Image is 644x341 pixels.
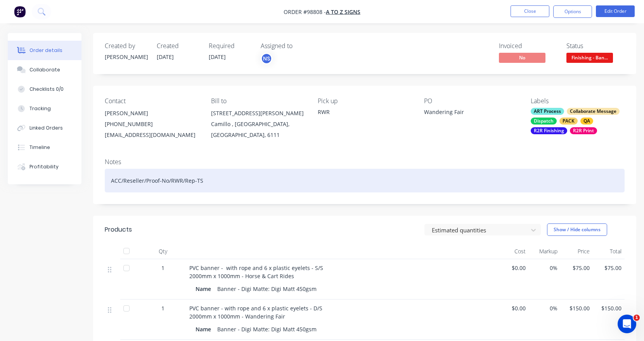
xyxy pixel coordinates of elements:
[157,42,199,50] div: Created
[105,97,199,105] div: Contact
[531,108,564,115] div: ART Process
[161,264,164,272] span: 1
[29,47,62,54] div: Order details
[211,108,305,119] div: [STREET_ADDRESS][PERSON_NAME]
[532,304,558,312] span: 0%
[531,127,567,134] div: R2R Finishing
[499,53,545,62] span: No
[424,108,518,119] div: Wandering Fair
[105,158,625,166] div: Notes
[596,5,635,17] button: Edit Order
[209,53,226,61] span: [DATE]
[105,53,147,61] div: [PERSON_NAME]
[211,119,305,140] div: Camillo , [GEOGRAPHIC_DATA], [GEOGRAPHIC_DATA], 6111
[214,283,320,294] div: Banner - Digi Matte: Digi Matt 450gsm
[580,118,593,125] div: QA
[211,97,305,105] div: Bill to
[211,108,305,140] div: [STREET_ADDRESS][PERSON_NAME]Camillo , [GEOGRAPHIC_DATA], [GEOGRAPHIC_DATA], 6111
[196,324,214,335] div: Name
[500,264,526,272] span: $0.00
[570,127,597,134] div: R2R Print
[105,108,199,140] div: [PERSON_NAME][PHONE_NUMBER][EMAIL_ADDRESS][DOMAIN_NAME]
[140,244,186,259] div: Qty
[196,283,214,294] div: Name
[529,244,561,259] div: Markup
[497,244,529,259] div: Cost
[157,53,174,61] span: [DATE]
[189,305,322,320] span: PVC banner - with rope and 6 x plastic eyelets - D/S 2000mm x 1000mm - Wandering Fair
[29,105,51,112] div: Tracking
[105,119,199,130] div: [PHONE_NUMBER]
[596,304,622,312] span: $150.00
[593,244,625,259] div: Total
[547,223,607,236] button: Show / Hide columns
[8,138,81,157] button: Timeline
[424,97,518,105] div: PO
[318,108,412,116] div: RWR
[284,8,326,16] span: Order #98808 -
[566,42,625,50] div: Status
[618,315,636,333] iframe: Intercom live chat
[561,244,593,259] div: Price
[14,6,26,17] img: Factory
[500,304,526,312] span: $0.00
[105,225,132,234] div: Products
[531,97,625,105] div: Labels
[596,264,622,272] span: $75.00
[566,53,613,62] span: Finishing - Ban...
[8,99,81,118] button: Tracking
[559,118,578,125] div: PACK
[29,144,50,151] div: Timeline
[511,5,549,17] button: Close
[531,118,557,125] div: Dispatch
[29,163,59,170] div: Profitability
[161,304,164,312] span: 1
[29,66,60,73] div: Collaborate
[105,108,199,119] div: [PERSON_NAME]
[499,42,557,50] div: Invoiced
[634,315,640,321] span: 1
[8,41,81,60] button: Order details
[189,264,323,280] span: PVC banner - with rope and 6 x plastic eyelets - S/S 2000mm x 1000mm - Horse & Cart Rides
[8,157,81,177] button: Profitability
[214,324,320,335] div: Banner - Digi Matte: Digi Matt 450gsm
[105,130,199,140] div: [EMAIL_ADDRESS][DOMAIN_NAME]
[553,5,592,18] button: Options
[532,264,558,272] span: 0%
[564,264,590,272] span: $75.00
[29,86,64,93] div: Checklists 0/0
[8,60,81,80] button: Collaborate
[261,42,338,50] div: Assigned to
[8,80,81,99] button: Checklists 0/0
[209,42,251,50] div: Required
[105,169,625,192] div: ACC/Reseller/Proof-No/RWR/Rep-TS
[566,53,613,64] button: Finishing - Ban...
[261,53,272,64] button: NS
[567,108,620,115] div: Collaborate Message
[318,97,412,105] div: Pick up
[326,8,360,16] a: A to Z Signs
[564,304,590,312] span: $150.00
[29,125,63,132] div: Linked Orders
[8,118,81,138] button: Linked Orders
[105,42,147,50] div: Created by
